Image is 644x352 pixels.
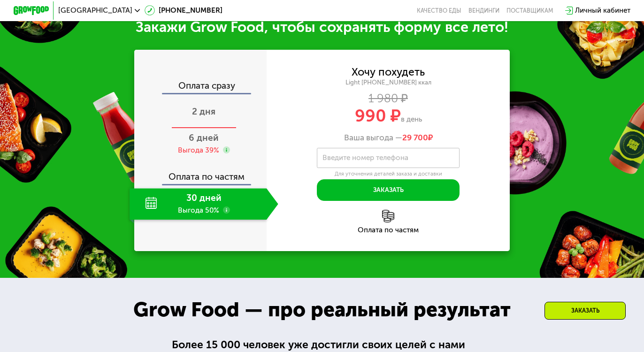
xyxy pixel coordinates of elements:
div: Оплата сразу [135,81,267,93]
div: Выгода 39% [178,145,219,155]
span: 990 ₽ [355,106,401,126]
div: Light [PHONE_NUMBER] ккал [267,78,510,86]
span: 29 700 [402,133,428,142]
img: l6xcnZfty9opOoJh.png [382,210,395,222]
span: в день [401,115,422,123]
div: Grow Food — про реальный результат [119,294,525,325]
span: [GEOGRAPHIC_DATA] [58,7,132,14]
span: 2 дня [192,106,215,117]
div: Личный кабинет [575,5,630,16]
label: Введите номер телефона [322,155,408,160]
div: Оплата по частям [135,163,267,184]
div: поставщикам [506,7,553,14]
div: Оплата по частям [267,227,510,234]
div: Хочу похудеть [352,67,425,77]
div: 1 980 ₽ [267,93,510,103]
div: Ваша выгода — [267,133,510,143]
span: ₽ [402,133,433,143]
button: Заказать [317,179,460,201]
span: 6 дней [189,132,219,143]
div: Для уточнения деталей заказа и доставки [317,170,460,177]
a: Вендинги [468,7,499,14]
a: Качество еды [417,7,461,14]
div: Заказать [544,302,626,320]
a: [PHONE_NUMBER] [145,5,222,16]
